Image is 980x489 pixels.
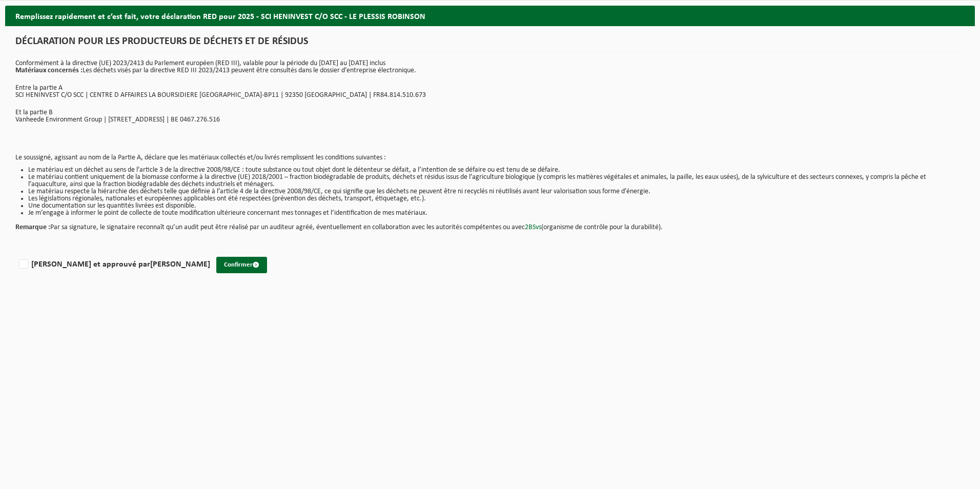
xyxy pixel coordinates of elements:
[15,67,83,74] strong: Matériaux concernés :
[15,60,965,74] p: Conformément à la directive (UE) 2023/2413 du Parlement européen (RED III), valable pour la pério...
[28,210,965,217] li: Je m’engage à informer le point de collecte de toute modification ultérieure concernant mes tonna...
[15,223,50,231] strong: Remarque :
[525,223,541,231] a: 2BSvs
[28,195,965,202] li: Les législations régionales, nationales et européennes applicables ont été respectées (prévention...
[28,202,965,210] li: Une documentation sur les quantités livrées est disponible.
[15,154,965,161] p: Le soussigné, agissant au nom de la Partie A, déclare que les matériaux collectés et/ou livrés re...
[28,188,965,195] li: Le matériau respecte la hiérarchie des déchets telle que définie à l’article 4 de la directive 20...
[5,466,171,489] iframe: chat widget
[5,6,975,26] h2: Remplissez rapidement et c’est fait, votre déclaration RED pour 2025 - SCI HENINVEST C/O SCC - LE...
[15,109,965,116] p: Et la partie B
[15,116,965,124] p: Vanheede Environment Group | [STREET_ADDRESS] | BE 0467.276.516
[15,36,965,52] h1: DÉCLARATION POUR LES PRODUCTEURS DE DÉCHETS ET DE RÉSIDUS
[15,92,965,99] p: SCI HENINVEST C/O SCC | CENTRE D AFFAIRES LA BOURSIDIERE [GEOGRAPHIC_DATA]-BP11 | 92350 [GEOGRAPH...
[15,217,965,231] p: Par sa signature, le signataire reconnaît qu’un audit peut être réalisé par un auditeur agréé, év...
[15,85,965,92] p: Entre la partie A
[17,257,210,272] label: [PERSON_NAME] et approuvé par
[216,257,267,273] button: Confirmer
[28,167,965,174] li: Le matériau est un déchet au sens de l’article 3 de la directive 2008/98/CE : toute substance ou ...
[28,174,965,188] li: Le matériau contient uniquement de la biomasse conforme à la directive (UE) 2018/2001 – fraction ...
[150,260,210,269] strong: [PERSON_NAME]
